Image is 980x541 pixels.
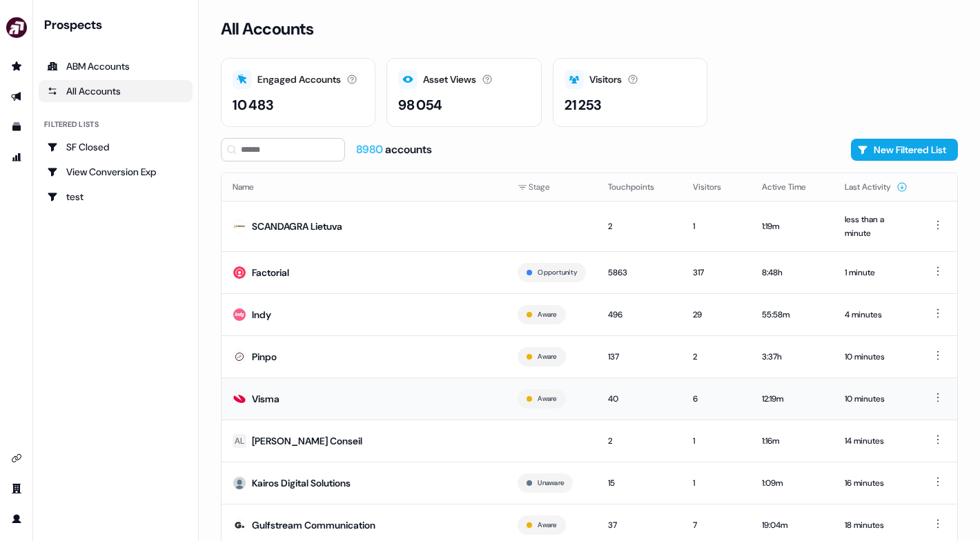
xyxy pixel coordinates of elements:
[845,213,908,240] div: less than a minute
[252,392,280,406] div: Visma
[47,165,184,179] div: View Conversion Exp
[356,142,385,157] span: 8980
[538,351,556,363] button: Aware
[845,434,908,448] div: 14 minutes
[538,393,556,405] button: Aware
[608,266,671,279] div: 5863
[518,180,586,194] div: Stage
[693,266,740,279] div: 317
[608,350,671,364] div: 137
[47,84,184,98] div: All Accounts
[762,392,823,406] div: 12:19m
[693,219,740,233] div: 1
[6,146,28,168] a: Go to attribution
[6,478,28,500] a: Go to team
[44,17,193,33] div: Prospects
[257,72,341,87] div: Engaged Accounts
[762,175,823,199] button: Active Time
[356,142,432,157] div: accounts
[538,308,556,321] button: Aware
[6,55,28,77] a: Go to prospects
[608,175,671,199] button: Touchpoints
[47,59,184,73] div: ABM Accounts
[39,136,193,158] a: Go to SF Closed
[845,266,908,279] div: 1 minute
[693,476,740,490] div: 1
[221,19,313,39] h3: All Accounts
[762,476,823,490] div: 1:09m
[252,308,271,322] div: Indy
[845,350,908,364] div: 10 minutes
[47,190,184,204] div: test
[538,477,564,489] button: Unaware
[762,434,823,448] div: 1:16m
[608,518,671,532] div: 37
[693,308,740,322] div: 29
[608,308,671,322] div: 496
[398,95,442,115] div: 98 054
[252,476,351,490] div: Kairos Digital Solutions
[538,519,556,531] button: Aware
[693,434,740,448] div: 1
[252,434,362,448] div: [PERSON_NAME] Conseil
[423,72,476,87] div: Asset Views
[252,518,375,532] div: Gulfstream Communication
[6,508,28,530] a: Go to profile
[6,116,28,138] a: Go to templates
[608,434,671,448] div: 2
[762,266,823,279] div: 8:48h
[845,476,908,490] div: 16 minutes
[608,219,671,233] div: 2
[252,219,342,233] div: SCANDAGRA Lietuva
[6,86,28,108] a: Go to outbound experience
[693,392,740,406] div: 6
[44,119,99,130] div: Filtered lists
[608,476,671,490] div: 15
[538,266,577,279] button: Opportunity
[39,55,193,77] a: ABM Accounts
[235,434,244,448] div: AL
[762,308,823,322] div: 55:58m
[693,518,740,532] div: 7
[589,72,622,87] div: Visitors
[845,175,908,199] button: Last Activity
[845,392,908,406] div: 10 minutes
[851,139,958,161] button: New Filtered List
[608,392,671,406] div: 40
[233,95,273,115] div: 10 483
[845,308,908,322] div: 4 minutes
[39,186,193,208] a: Go to test
[693,175,738,199] button: Visitors
[39,161,193,183] a: Go to View Conversion Exp
[762,219,823,233] div: 1:19m
[693,350,740,364] div: 2
[47,140,184,154] div: SF Closed
[845,518,908,532] div: 18 minutes
[565,95,601,115] div: 21 253
[252,266,289,279] div: Factorial
[252,350,277,364] div: Pinpo
[222,173,507,201] th: Name
[6,447,28,469] a: Go to integrations
[762,518,823,532] div: 19:04m
[39,80,193,102] a: All accounts
[762,350,823,364] div: 3:37h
